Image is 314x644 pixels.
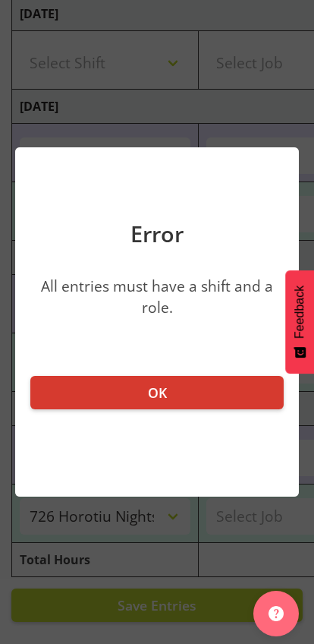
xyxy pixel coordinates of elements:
[285,270,314,374] button: Feedback - Show survey
[293,286,306,339] span: Feedback
[148,384,167,402] span: OK
[30,376,284,409] button: OK
[38,276,276,320] div: All entries must have a shift and a role.
[30,223,284,245] p: Error
[268,606,284,621] img: help-xxl-2.png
